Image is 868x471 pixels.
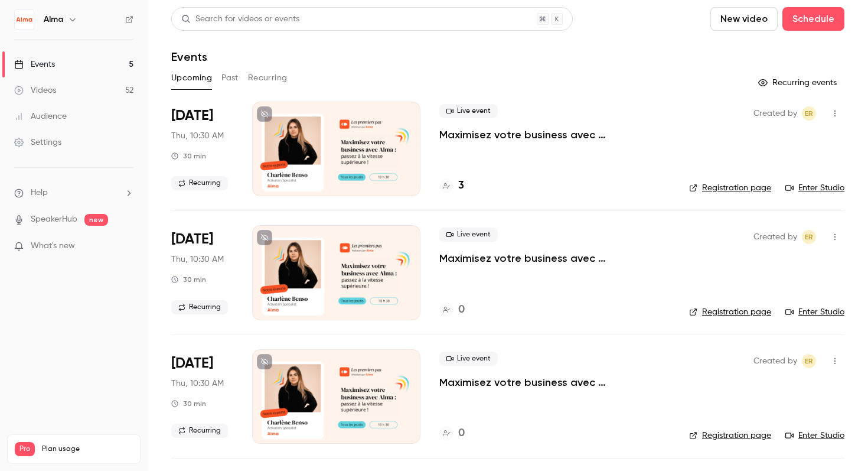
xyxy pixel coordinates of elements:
[171,151,206,161] div: 30 min
[171,300,228,314] span: Recurring
[689,182,771,194] a: Registration page
[753,73,844,92] button: Recurring events
[439,425,465,441] a: 0
[785,182,844,194] a: Enter Studio
[785,306,844,318] a: Enter Studio
[710,7,778,31] button: New video
[458,425,465,441] h4: 0
[439,352,498,366] span: Live event
[31,240,75,252] span: What's new
[439,128,670,142] a: Maximisez votre business avec [PERSON_NAME] : passez à la vitesse supérieure !
[439,302,465,318] a: 0
[805,230,813,244] span: ER
[689,430,771,441] a: Registration page
[171,349,233,444] div: Sep 25 Thu, 10:30 AM (Europe/Paris)
[782,7,844,31] button: Schedule
[119,241,133,252] iframe: Noticeable Trigger
[171,225,233,320] div: Sep 18 Thu, 10:30 AM (Europe/Paris)
[31,187,48,199] span: Help
[439,178,464,194] a: 3
[171,254,224,265] span: Thu, 10:30 AM
[439,228,498,242] span: Live event
[171,69,212,87] button: Upcoming
[805,106,813,121] span: ER
[84,214,108,226] span: new
[44,14,63,25] h6: Alma
[14,111,67,122] div: Audience
[181,13,299,25] div: Search for videos or events
[439,375,670,389] a: Maximisez votre business avec [PERSON_NAME] : passez à la vitesse supérieure !
[171,176,228,190] span: Recurring
[439,104,498,118] span: Live event
[753,230,797,244] span: Created by
[171,275,206,284] div: 30 min
[15,10,34,29] img: Alma
[171,378,224,389] span: Thu, 10:30 AM
[248,69,288,87] button: Recurring
[171,102,233,196] div: Sep 11 Thu, 10:30 AM (Europe/Paris)
[171,424,228,438] span: Recurring
[171,130,224,142] span: Thu, 10:30 AM
[15,442,35,456] span: Pro
[171,399,206,408] div: 30 min
[458,302,465,318] h4: 0
[802,230,816,244] span: Eric ROMER
[753,354,797,368] span: Created by
[14,59,55,70] div: Events
[221,69,239,87] button: Past
[14,85,56,96] div: Videos
[171,106,213,125] span: [DATE]
[805,354,813,368] span: ER
[802,106,816,121] span: Eric ROMER
[171,50,207,64] h1: Events
[171,230,213,249] span: [DATE]
[458,178,464,194] h4: 3
[171,354,213,373] span: [DATE]
[802,354,816,368] span: Eric ROMER
[14,187,133,199] li: help-dropdown-opener
[439,251,670,265] a: Maximisez votre business avec [PERSON_NAME] : passez à la vitesse supérieure !
[31,213,77,226] a: SpeakerHub
[785,430,844,441] a: Enter Studio
[689,306,771,318] a: Registration page
[753,106,797,121] span: Created by
[14,137,61,148] div: Settings
[42,444,133,454] span: Plan usage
